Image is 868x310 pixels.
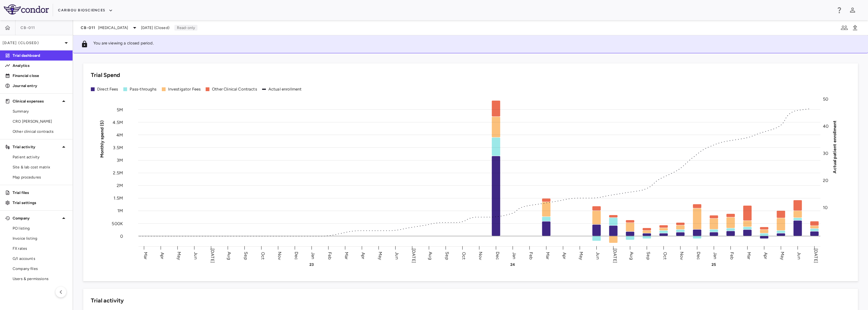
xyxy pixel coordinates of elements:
text: Oct [662,252,668,259]
text: Aug [226,252,232,260]
button: Caribou Biosciences [58,5,113,15]
tspan: 5M [117,107,123,112]
text: May [176,251,182,260]
tspan: 4M [116,132,123,137]
text: [DATE] [210,249,215,263]
text: Oct [260,252,266,259]
span: Users & permissions [13,276,67,282]
text: [DATE] [813,249,818,263]
div: Direct Fees [97,86,118,92]
div: Investigator Fees [168,86,201,92]
text: May [780,251,785,260]
span: CB-011 [81,25,96,30]
span: Map procedures [13,174,67,180]
span: CRO [PERSON_NAME] [13,119,67,124]
span: Invoice listing [13,236,67,241]
text: Jun [595,252,601,259]
tspan: 50 [823,97,828,102]
text: Apr [763,252,768,259]
text: Feb [729,252,735,259]
span: Patient activity [13,154,67,160]
img: logo-full-SnFGN8VE.png [4,4,49,15]
tspan: 0 [120,233,123,239]
text: Jun [394,252,400,259]
div: Pass-throughs [130,86,157,92]
h6: Trial Spend [91,71,120,79]
span: Other clinical contracts [13,129,67,134]
text: 25 [712,262,716,267]
p: Company [13,215,60,221]
span: PO listing [13,225,67,231]
text: May [578,251,584,260]
text: Aug [428,252,433,260]
span: [DATE] (Closed) [141,25,169,31]
text: Sep [646,252,651,260]
text: Apr [160,252,165,259]
p: You are viewing a closed period. [93,40,154,48]
p: Trial activity [13,144,60,150]
text: Feb [528,252,534,259]
span: Summary [13,108,67,114]
tspan: 2M [117,183,123,188]
text: Nov [277,251,282,260]
text: Oct [461,252,466,259]
p: Financial close [13,73,67,79]
tspan: 3.5M [113,145,123,150]
text: Jan [310,252,316,259]
text: Nov [679,251,684,260]
text: Apr [361,252,366,259]
h6: Trial activity [91,296,124,305]
tspan: Monthly spend ($) [99,120,105,158]
text: Mar [143,252,148,259]
text: Apr [562,252,567,259]
p: [DATE] (Closed) [3,40,62,46]
text: May [378,251,383,260]
div: Actual enrollment [268,86,302,92]
tspan: Actual patient enrollment [832,120,837,173]
p: Analytics [13,63,67,68]
tspan: 4.5M [113,120,123,125]
text: Dec [495,251,500,260]
span: [MEDICAL_DATA] [98,25,128,31]
text: [DATE] [612,249,618,263]
tspan: 10 [823,205,828,210]
text: Sep [243,252,249,260]
text: Aug [629,252,634,260]
text: Dec [696,251,701,260]
span: G/l accounts [13,256,67,261]
text: Feb [327,252,332,259]
text: Jun [193,252,198,259]
text: Jan [512,252,517,259]
text: Mar [545,252,550,259]
text: 24 [510,262,515,267]
text: 23 [309,262,314,267]
text: Mar [746,252,752,259]
text: Jun [796,252,802,259]
span: FX rates [13,246,67,251]
tspan: 3M [117,158,123,163]
p: Trial settings [13,200,67,206]
tspan: 500K [112,221,123,226]
p: Journal entry [13,83,67,89]
p: Trial files [13,190,67,196]
p: Clinical expenses [13,98,60,104]
text: Dec [294,251,299,260]
span: Company files [13,266,67,272]
text: Jan [713,252,718,259]
p: Read-only [174,25,197,31]
tspan: 1M [117,208,123,213]
tspan: 1.5M [114,196,123,201]
tspan: 30 [823,150,828,156]
tspan: 40 [823,123,829,129]
div: Other Clinical Contracts [212,86,257,92]
span: Site & lab cost matrix [13,164,67,170]
tspan: 20 [823,178,828,183]
span: CB-011 [21,25,35,30]
text: [DATE] [411,249,416,263]
tspan: 2.5M [113,170,123,176]
text: Mar [344,252,349,259]
p: Trial dashboard [13,53,67,58]
text: Sep [444,252,450,260]
text: Nov [478,251,483,260]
